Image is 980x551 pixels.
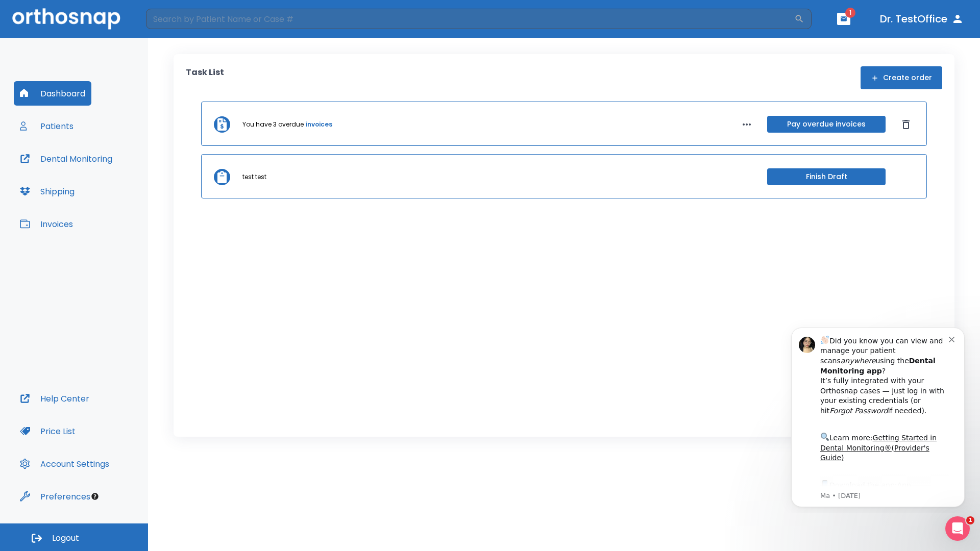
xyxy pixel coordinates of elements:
[945,516,970,541] iframe: Intercom live chat
[876,10,968,28] button: Dr. TestOffice
[14,212,79,236] button: Invoices
[14,179,81,204] button: Shipping
[146,9,794,29] input: Search by Patient Name or Case #
[14,452,115,476] button: Account Settings
[14,419,82,443] button: Price List
[44,160,173,212] div: Download the app: | ​ Let us know if you need help getting started!
[845,8,855,18] span: 1
[776,318,980,513] iframe: Intercom notifications message
[14,386,95,411] button: Help Center
[186,66,224,89] p: Task List
[12,8,120,29] img: Orthosnap
[767,168,886,185] button: Finish Draft
[306,120,332,129] a: invoices
[90,492,100,501] div: Tooltip anchor
[898,116,914,133] button: Dismiss
[14,146,118,171] button: Dental Monitoring
[14,81,91,106] button: Dashboard
[242,120,304,129] p: You have 3 overdue
[44,173,173,182] p: Message from Ma, sent 8w ago
[44,163,135,181] a: App Store
[767,116,886,133] button: Pay overdue invoices
[52,533,79,544] span: Logout
[14,114,80,138] button: Patients
[14,484,96,509] button: Preferences
[173,16,181,24] button: Dismiss notification
[966,516,974,524] span: 1
[861,66,942,89] button: Create order
[242,172,266,182] p: test test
